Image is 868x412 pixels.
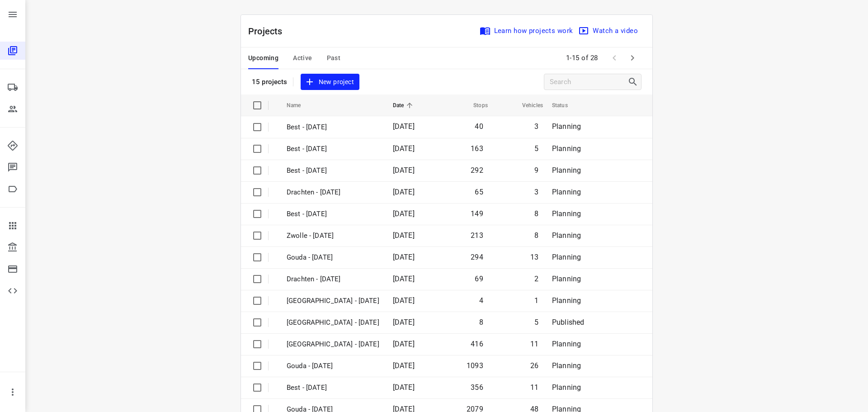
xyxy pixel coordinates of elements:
[393,383,415,392] span: [DATE]
[471,383,483,392] span: 356
[552,231,581,240] span: Planning
[471,144,483,153] span: 163
[510,100,543,111] span: Vehicles
[287,361,379,371] p: Gouda - Thursday
[393,275,415,283] span: [DATE]
[393,209,415,218] span: [DATE]
[393,231,415,240] span: [DATE]
[471,340,483,348] span: 416
[530,253,538,261] span: 13
[393,166,415,175] span: [DATE]
[552,253,581,261] span: Planning
[552,166,581,175] span: Planning
[287,166,379,176] p: Best - Tuesday
[552,122,581,131] span: Planning
[393,318,415,327] span: [DATE]
[530,361,538,370] span: 26
[393,188,415,196] span: [DATE]
[252,78,288,86] p: 15 projects
[475,188,483,196] span: 65
[393,144,415,153] span: [DATE]
[306,76,354,88] span: New project
[287,296,379,306] p: Antwerpen - Thursday
[287,209,379,219] p: Best - Friday
[287,100,313,111] span: Name
[287,339,379,350] p: Zwolle - Thursday
[534,318,538,327] span: 5
[287,122,379,133] p: Best - Friday
[552,340,581,348] span: Planning
[623,49,642,67] span: Next Page
[552,275,581,283] span: Planning
[530,383,538,392] span: 11
[605,49,623,67] span: Previous Page
[534,188,538,196] span: 3
[393,340,415,348] span: [DATE]
[393,122,415,131] span: [DATE]
[287,383,379,393] p: Best - Thursday
[462,100,488,111] span: Stops
[248,24,290,38] p: Projects
[550,75,627,89] input: Search projects
[534,275,538,283] span: 2
[479,296,483,305] span: 4
[287,187,379,198] p: Drachten - Friday
[248,52,278,64] span: Upcoming
[393,100,416,111] span: Date
[293,52,312,64] span: Active
[475,122,483,131] span: 40
[287,252,379,263] p: Gouda - Friday
[471,253,483,261] span: 294
[287,274,379,284] p: Drachten - Thursday
[479,318,483,327] span: 8
[534,296,538,305] span: 1
[471,209,483,218] span: 149
[627,76,641,87] div: Search
[552,383,581,392] span: Planning
[530,340,538,348] span: 11
[534,144,538,153] span: 5
[471,166,483,175] span: 292
[534,209,538,218] span: 8
[552,361,581,370] span: Planning
[552,209,581,218] span: Planning
[393,361,415,370] span: [DATE]
[552,318,585,327] span: Published
[534,231,538,240] span: 8
[552,144,581,153] span: Planning
[475,275,483,283] span: 69
[534,122,538,131] span: 3
[467,361,483,370] span: 1093
[327,52,341,64] span: Past
[287,144,379,154] p: Best - Thursday
[471,231,483,240] span: 213
[393,296,415,305] span: [DATE]
[552,296,581,305] span: Planning
[287,231,379,241] p: Zwolle - Friday
[287,317,379,328] p: Gemeente Rotterdam - Thursday
[301,74,359,90] button: New project
[562,48,602,68] span: 1-15 of 28
[393,253,415,261] span: [DATE]
[534,166,538,175] span: 9
[552,100,580,111] span: Status
[552,188,581,196] span: Planning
